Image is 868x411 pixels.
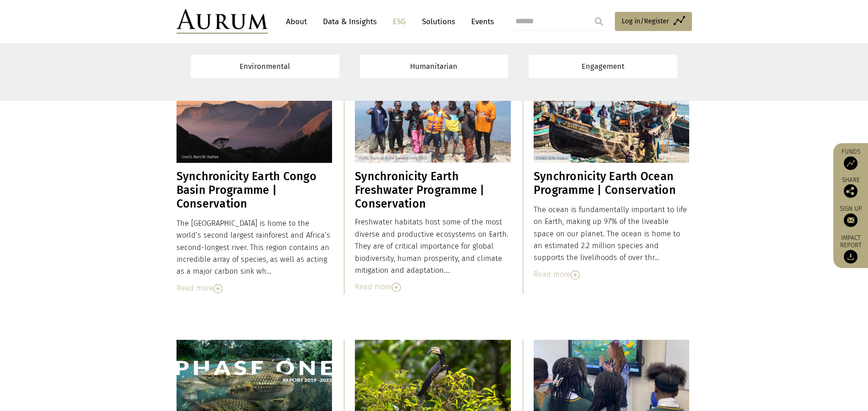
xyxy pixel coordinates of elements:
[388,13,411,30] a: ESG
[590,12,608,31] input: Submit
[177,170,333,211] h3: Synchronicity Earth Congo Basin Programme | Conservation
[392,283,401,292] img: Read More
[177,282,333,294] div: Read more
[281,13,312,30] a: About
[191,55,339,78] a: Environmental
[177,9,268,34] img: Aurum
[838,234,863,264] a: Impact report
[615,12,692,31] a: Log in/Register
[534,204,690,264] div: The ocean is fundamentally important to life on Earth, making up 97% of the liveable space on our...
[622,16,669,26] span: Log in/Register
[318,13,381,30] a: Data & Insights
[838,204,863,227] a: Sign up
[844,156,858,170] img: Access Funds
[355,281,511,293] div: Read more
[467,13,494,30] a: Events
[355,216,511,276] div: Freshwater habitats host some of the most diverse and productive ecosystems on Earth. They are of...
[844,213,858,227] img: Sign up to our newsletter
[534,170,690,197] h3: Synchronicity Earth Ocean Programme | Conservation
[838,147,863,170] a: Funds
[534,269,690,281] div: Read more
[213,284,223,293] img: Read More
[360,55,509,78] a: Humanitarian
[838,177,863,198] div: Share
[571,271,580,280] img: Read More
[417,13,460,30] a: Solutions
[529,55,677,78] a: Engagement
[177,218,333,278] div: The [GEOGRAPHIC_DATA] is home to the world’s second largest rainforest and Africa’s second-longes...
[355,170,511,211] h3: Synchronicity Earth Freshwater Programme | Conservation
[844,184,858,198] img: Share this post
